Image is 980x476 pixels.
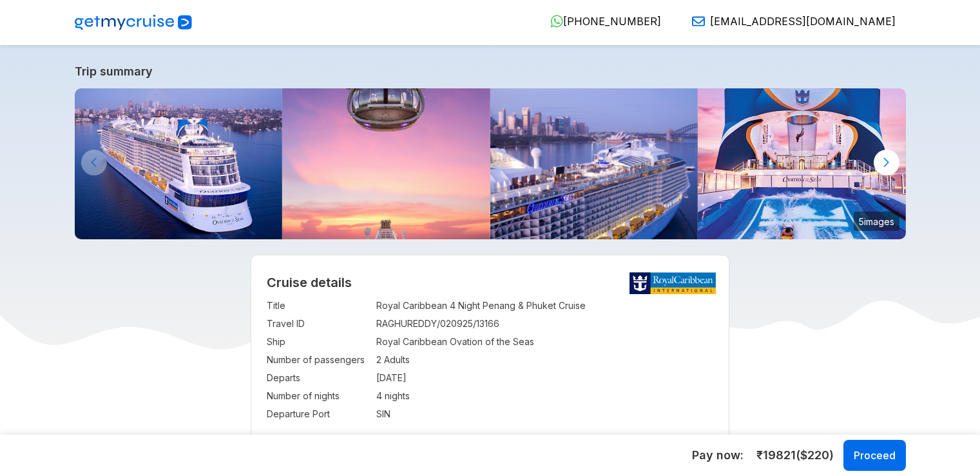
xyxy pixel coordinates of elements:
td: 2 Adults [376,351,713,369]
td: : [370,315,376,333]
h2: Cruise details [267,275,713,290]
img: Email [692,15,705,28]
td: Royal Caribbean 4 Night Penang & Phuket Cruise [376,297,713,315]
td: : [370,333,376,351]
td: RAGHUREDDY/020925/13166 [376,315,713,333]
td: : [370,369,376,387]
td: Number of passengers [267,351,370,369]
span: [PHONE_NUMBER] [563,15,661,28]
h5: Pay now : [692,448,744,463]
span: ₹ 19821 ($ 220 ) [756,447,834,464]
td: Travel ID [267,315,370,333]
td: Ship [267,333,370,351]
img: WhatsApp [550,15,563,28]
a: [PHONE_NUMBER] [540,15,661,28]
td: : [370,351,376,369]
td: SIN [376,405,713,423]
span: [EMAIL_ADDRESS][DOMAIN_NAME] [710,15,896,28]
td: Departure Port [267,405,370,423]
img: ovation-of-the-seas-departing-from-sydney.jpg [490,88,698,239]
td: 4 nights [376,387,713,405]
td: Royal Caribbean Ovation of the Seas [376,333,713,351]
img: north-star-sunset-ovation-of-the-seas.jpg [282,88,490,239]
td: : [370,405,376,423]
a: [EMAIL_ADDRESS][DOMAIN_NAME] [682,15,896,28]
td: Number of nights [267,387,370,405]
td: [DATE] [376,369,713,387]
img: ovation-of-the-seas-flowrider-sunset.jpg [698,88,906,239]
td: : [370,297,376,315]
td: Departs [267,369,370,387]
button: Proceed [843,440,906,471]
img: ovation-exterior-back-aerial-sunset-port-ship.jpg [75,88,283,239]
a: Trip summary [75,64,906,78]
td: Title [267,297,370,315]
td: : [370,387,376,405]
small: 5 images [854,212,899,231]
